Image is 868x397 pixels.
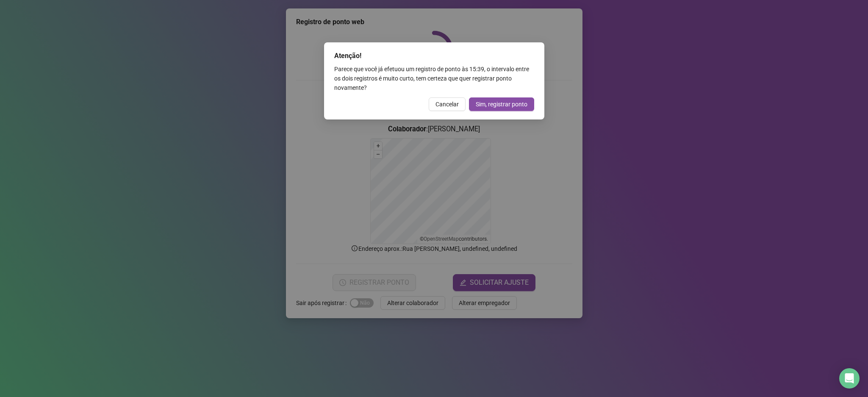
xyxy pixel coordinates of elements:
span: Cancelar [435,100,459,109]
button: Cancelar [429,97,466,111]
div: Open Intercom Messenger [839,368,860,389]
button: Sim, registrar ponto [469,97,534,111]
div: Parece que você já efetuou um registro de ponto às 15:39 , o intervalo entre os dois registros é ... [334,64,534,92]
span: Sim, registrar ponto [476,100,527,109]
div: Atenção! [334,51,534,61]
